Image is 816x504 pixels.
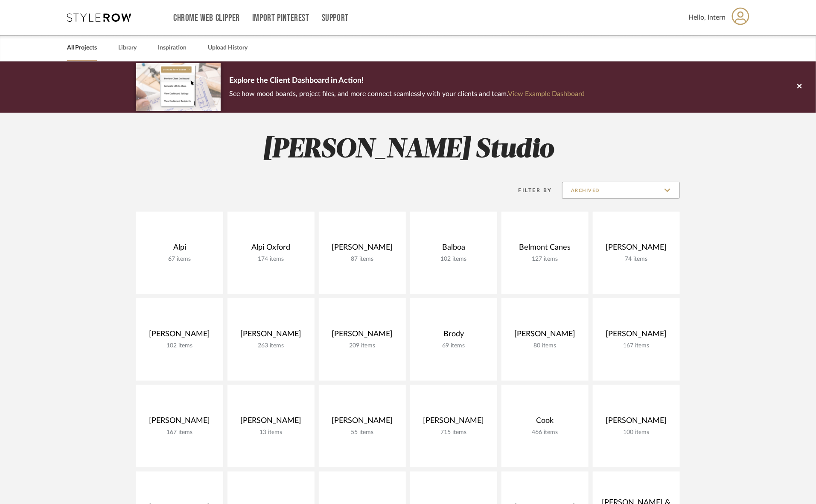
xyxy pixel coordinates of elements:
[143,256,216,263] div: 67 items
[229,88,585,100] p: See how mood boards, project files, and more connect seamlessly with your clients and team.
[173,15,240,22] a: Chrome Web Clipper
[507,186,552,195] div: Filter By
[143,243,216,256] div: Alpi
[326,243,399,256] div: [PERSON_NAME]
[143,329,216,342] div: [PERSON_NAME]
[417,243,490,256] div: Balboa
[508,243,582,256] div: Belmont Canes
[326,429,399,436] div: 55 items
[508,90,585,97] a: View Example Dashboard
[417,429,490,436] div: 715 items
[417,416,490,429] div: [PERSON_NAME]
[234,243,308,256] div: Alpi Oxford
[508,342,582,350] div: 80 items
[322,15,349,22] a: Support
[234,329,308,342] div: [PERSON_NAME]
[508,416,582,429] div: Cook
[67,42,97,54] a: All Projects
[417,342,490,350] div: 69 items
[252,15,309,22] a: Import Pinterest
[326,256,399,263] div: 87 items
[508,256,582,263] div: 127 items
[417,329,490,342] div: Brody
[326,329,399,342] div: [PERSON_NAME]
[600,342,673,350] div: 167 items
[600,256,673,263] div: 74 items
[234,416,308,429] div: [PERSON_NAME]
[234,429,308,436] div: 13 items
[508,329,582,342] div: [PERSON_NAME]
[326,342,399,350] div: 209 items
[600,243,673,256] div: [PERSON_NAME]
[158,42,187,54] a: Inspiration
[143,429,216,436] div: 167 items
[234,256,308,263] div: 174 items
[143,342,216,350] div: 102 items
[326,416,399,429] div: [PERSON_NAME]
[688,12,726,23] span: Hello, Intern
[143,416,216,429] div: [PERSON_NAME]
[600,329,673,342] div: [PERSON_NAME]
[101,134,715,166] h2: [PERSON_NAME] Studio
[600,416,673,429] div: [PERSON_NAME]
[136,63,221,111] img: d5d033c5-7b12-40c2-a960-1ecee1989c38.png
[417,256,490,263] div: 102 items
[208,42,248,54] a: Upload History
[508,429,582,436] div: 466 items
[234,342,308,350] div: 263 items
[118,42,137,54] a: Library
[229,74,585,88] p: Explore the Client Dashboard in Action!
[600,429,673,436] div: 100 items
